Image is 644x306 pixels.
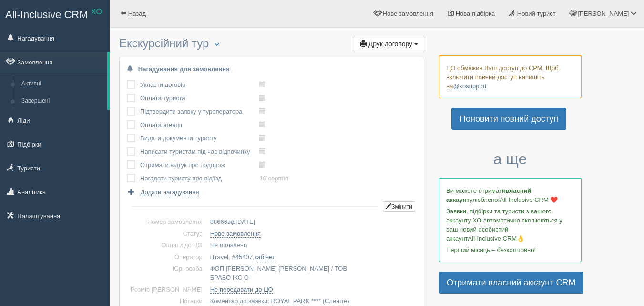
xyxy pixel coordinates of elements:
[439,151,582,168] h3: а ще
[140,92,259,105] td: Оплата туриста
[439,272,583,294] a: Отримати власний аккаунт CRM
[235,218,255,225] span: [DATE]
[91,8,102,16] sup: XO
[383,201,415,212] button: Змінити
[127,228,206,240] td: Статус
[138,65,230,73] b: Нагадування для замовлення
[206,216,417,228] td: від
[468,235,525,242] span: All-Inclusive CRM👌
[119,37,424,52] h3: Екскурсійний тур
[141,189,199,196] span: Додати нагадування
[0,0,109,27] a: All-Inclusive CRM XO
[578,10,629,17] span: [PERSON_NAME]
[5,9,88,21] span: All-Inclusive CRM
[453,83,486,90] a: @xosupport
[127,216,206,228] td: Номер замовлення
[127,188,199,197] a: Додати нагадування
[446,245,574,254] p: Перший місяць – безкоштовно!
[127,252,206,264] td: Оператор
[500,196,558,203] span: All-Inclusive CRM ❤️
[140,172,259,185] td: Нагадати туристу про від'їзд
[140,78,259,92] td: Укласти договір
[206,252,417,264] td: iTravel, # ,
[206,263,417,284] td: ФОП [PERSON_NAME] [PERSON_NAME] / ТОВ БРАВО ІКС О
[446,207,574,243] p: Заявки, підбірки та туристи з вашого аккаунту ХО автоматично скопіюються у ваш новий особистий ак...
[456,10,495,17] span: Нова підбірка
[17,93,107,110] a: Завершені
[210,218,227,225] span: 88666
[354,36,424,52] button: Друк договору
[128,10,146,17] span: Назад
[140,105,259,118] td: Підтвердити заявку у туроператора
[140,118,259,132] td: Оплата агенції
[17,75,107,93] a: Активні
[127,284,206,296] td: Розмір [PERSON_NAME]
[127,263,206,284] td: Юр. особа
[259,175,288,182] a: 19 серпня
[140,158,259,172] td: Отримати відгук про подорож
[206,240,417,252] td: Не оплачено
[439,55,582,98] div: ЦО обмежив Ваш доступ до СРМ. Щоб включити повний доступ напишіть на
[446,186,574,204] p: Ви можете отримати улюбленої
[517,10,556,17] span: Новий турист
[383,10,433,17] span: Нове замовлення
[255,253,275,261] a: кабінет
[451,108,566,130] a: Поновити повний доступ
[140,132,259,145] td: Видати документи туристу
[210,286,273,294] a: Не передавати до ЦО
[127,240,206,252] td: Оплати до ЦО
[210,230,261,238] a: Нове замовлення
[446,187,532,203] b: власний аккаунт
[235,253,253,261] span: 45407
[140,145,259,158] td: Написати туристам під час відпочинку
[368,40,412,48] span: Друк договору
